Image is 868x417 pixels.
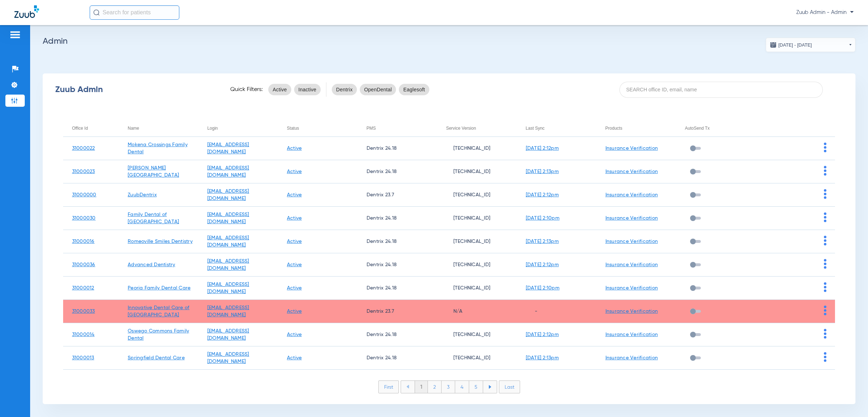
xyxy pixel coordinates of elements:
[207,124,278,132] div: Login
[605,355,658,360] a: Insurance Verification
[287,239,302,244] a: Active
[128,355,185,360] a: Springfield Dental Care
[415,381,428,393] li: 1
[526,309,537,314] span: -
[287,124,358,132] div: Status
[128,329,189,341] a: Oswego Commons Family Dental
[128,286,190,291] a: Peoria Family Dental Care
[128,192,157,197] a: ZuubDentrix
[403,86,425,93] span: Eaglesoft
[619,82,823,98] input: SEARCH office ID, email, name
[437,277,517,300] td: [TECHNICAL_ID]
[128,166,179,178] a: [PERSON_NAME][GEOGRAPHIC_DATA]
[287,124,299,132] div: Status
[442,381,455,393] li: 3
[207,189,249,201] a: [EMAIL_ADDRESS][DOMAIN_NAME]
[605,262,658,267] a: Insurance Verification
[824,143,826,152] img: group-dot-blue.svg
[824,282,826,292] img: group-dot-blue.svg
[207,259,249,271] a: [EMAIL_ADDRESS][DOMAIN_NAME]
[298,86,316,93] span: Inactive
[207,166,249,178] a: [EMAIL_ADDRESS][DOMAIN_NAME]
[469,381,483,393] li: 5
[406,385,409,389] img: arrow-left-blue.svg
[55,86,218,93] div: Zuub Admin
[437,323,517,346] td: [TECHNICAL_ID]
[287,192,302,197] a: Active
[770,41,777,48] img: date.svg
[358,346,437,370] td: Dentrix 24.18
[207,142,249,154] a: [EMAIL_ADDRESS][DOMAIN_NAME]
[358,323,437,346] td: Dentrix 24.18
[499,380,520,393] li: Last
[526,146,559,151] a: [DATE] 2:12pm
[605,309,658,314] a: Insurance Verification
[128,142,188,154] a: Mokena Crossings Family Dental
[605,286,658,291] a: Insurance Verification
[207,282,249,294] a: [EMAIL_ADDRESS][DOMAIN_NAME]
[72,355,94,360] a: 31000013
[526,286,560,291] a: [DATE] 2:10pm
[437,137,517,160] td: [TECHNICAL_ID]
[358,253,437,277] td: Dentrix 24.18
[358,207,437,230] td: Dentrix 24.18
[605,124,676,132] div: Products
[437,183,517,207] td: [TECHNICAL_ID]
[128,262,175,267] a: Advanced Dentistry
[358,300,437,323] td: Dentrix 23.7
[268,82,321,97] mat-chip-listbox: status-filters
[14,5,39,18] img: Zuub Logo
[128,124,198,132] div: Name
[526,355,559,360] a: [DATE] 2:13pm
[287,309,302,314] a: Active
[72,239,95,244] a: 31000016
[358,230,437,253] td: Dentrix 24.18
[824,329,826,339] img: group-dot-blue.svg
[605,124,622,132] div: Products
[526,169,559,174] a: [DATE] 2:13pm
[207,235,249,248] a: [EMAIL_ADDRESS][DOMAIN_NAME]
[287,262,302,267] a: Active
[605,332,658,337] a: Insurance Verification
[605,169,658,174] a: Insurance Verification
[685,124,755,132] div: AutoSend Tx
[446,124,517,132] div: Service Version
[72,192,96,197] a: 31000000
[367,124,376,132] div: PMS
[128,239,193,244] a: Romeoville Smiles Dentistry
[526,239,559,244] a: [DATE] 2:13pm
[207,212,249,224] a: [EMAIL_ADDRESS][DOMAIN_NAME]
[93,9,100,16] img: Search Icon
[605,239,658,244] a: Insurance Verification
[72,146,95,151] a: 31000022
[207,305,249,317] a: [EMAIL_ADDRESS][DOMAIN_NAME]
[437,346,517,370] td: [TECHNICAL_ID]
[824,212,826,222] img: group-dot-blue.svg
[358,160,437,183] td: Dentrix 24.18
[72,262,95,267] a: 31000036
[526,332,559,337] a: [DATE] 2:12pm
[437,207,517,230] td: [TECHNICAL_ID]
[605,216,658,221] a: Insurance Verification
[367,124,437,132] div: PMS
[332,82,429,97] mat-chip-listbox: pms-filters
[207,352,249,364] a: [EMAIL_ADDRESS][DOMAIN_NAME]
[90,5,179,20] input: Search for patients
[43,38,855,45] h2: Admin
[9,30,21,39] img: hamburger-icon
[230,86,263,93] span: Quick Filters:
[824,259,826,269] img: group-dot-blue.svg
[358,183,437,207] td: Dentrix 23.7
[766,38,855,52] button: [DATE] - [DATE]
[489,385,491,389] img: arrow-right-blue.svg
[128,305,189,317] a: Innovative Dental Care of [GEOGRAPHIC_DATA]
[207,124,218,132] div: Login
[428,381,442,393] li: 2
[273,86,287,93] span: Active
[72,332,95,337] a: 31000014
[796,9,854,16] span: Zuub Admin - Admin
[72,169,95,174] a: 31000023
[605,192,658,197] a: Insurance Verification
[128,212,179,224] a: Family Dental of [GEOGRAPHIC_DATA]
[685,124,709,132] div: AutoSend Tx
